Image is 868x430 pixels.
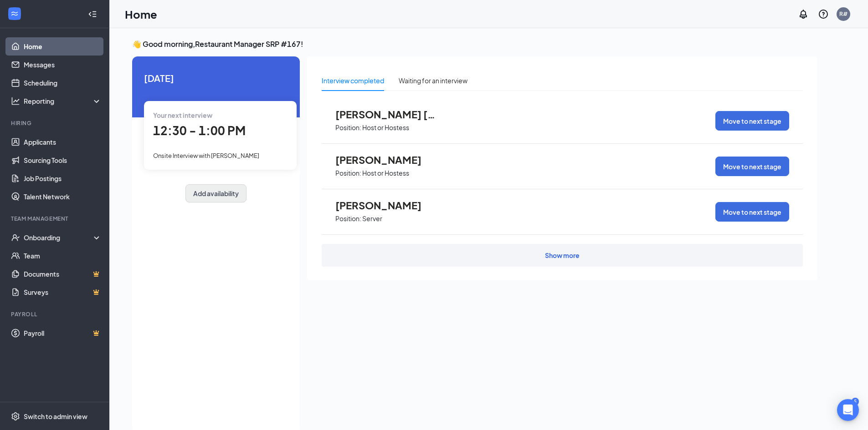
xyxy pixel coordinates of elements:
[153,152,259,159] span: Onsite Interview with [PERSON_NAME]
[132,39,817,49] h3: 👋 Good morning, Restaurant Manager SRP #167 !
[322,76,384,86] div: Interview completed
[798,9,809,20] svg: Notifications
[335,199,436,211] span: [PERSON_NAME]
[335,123,361,132] p: Position:
[24,187,102,206] a: Talent Network
[88,10,97,19] svg: Collapse
[715,111,789,131] button: Move to next stage
[11,96,20,106] svg: Analysis
[24,96,102,106] div: Reporting
[24,324,102,342] a: PayrollCrown
[11,215,100,223] div: Team Management
[24,56,102,74] a: Messages
[11,310,100,318] div: Payroll
[11,119,100,127] div: Hiring
[24,151,102,169] a: Sourcing Tools
[24,247,102,265] a: Team
[545,251,580,260] div: Show more
[335,214,361,223] p: Position:
[715,157,789,176] button: Move to next stage
[24,233,94,242] div: Onboarding
[335,169,361,177] p: Position:
[839,10,847,18] div: R#
[10,9,19,18] svg: WorkstreamLogo
[335,154,436,166] span: [PERSON_NAME]
[24,169,102,187] a: Job Postings
[125,6,157,22] h1: Home
[715,202,789,222] button: Move to next stage
[24,265,102,283] a: DocumentsCrown
[24,74,102,92] a: Scheduling
[24,133,102,151] a: Applicants
[144,71,288,85] span: [DATE]
[399,76,467,86] div: Waiting for an interview
[11,233,20,242] svg: UserCheck
[153,111,212,119] span: Your next interview
[837,399,859,421] div: Open Intercom Messenger
[335,108,436,120] span: [PERSON_NAME] [DEMOGRAPHIC_DATA]
[185,184,247,202] button: Add availability
[362,214,382,223] p: Server
[24,283,102,301] a: SurveysCrown
[362,123,409,132] p: Host or Hostess
[11,412,20,421] svg: Settings
[852,398,859,405] div: 5
[362,169,409,177] p: Host or Hostess
[818,9,829,20] svg: QuestionInfo
[24,37,102,56] a: Home
[153,123,246,138] span: 12:30 - 1:00 PM
[24,412,87,421] div: Switch to admin view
